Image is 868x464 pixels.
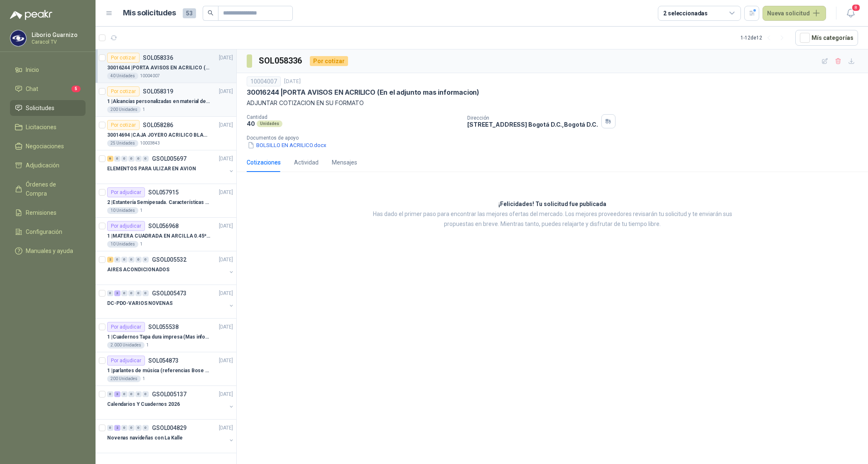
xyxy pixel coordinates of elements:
div: Mensajes [332,158,357,167]
button: BOLSILLO EN ACRILICO.docx [247,141,327,150]
div: Cotizaciones [247,158,281,167]
div: Por adjudicar [107,356,145,366]
span: Configuración [26,227,62,236]
div: Por cotizar [310,56,348,66]
p: 1 | Alcancías personalizadas en material de cerámica (VER ADJUNTO) [107,98,211,106]
p: [DATE] [219,54,233,62]
h3: ¡Felicidades! Tu solicitud fue publicada [498,199,606,209]
span: Chat [26,84,38,93]
span: 8 [851,4,861,12]
span: 53 [183,8,196,18]
p: [DATE] [219,189,233,196]
div: 0 [128,257,135,263]
span: Manuales y ayuda [26,246,73,255]
div: 0 [135,156,142,162]
p: SOL058319 [143,88,173,94]
p: 30016244 | PORTA AVISOS EN ACRILICO (En el adjunto mas informacion) [107,64,211,72]
p: ELEMENTOS PARA ULIZAR EN AVION [107,165,196,173]
button: 8 [843,6,858,21]
span: Inicio [26,65,39,74]
p: GSOL005532 [152,257,186,263]
div: 0 [114,156,120,162]
div: 0 [107,425,113,431]
h3: SOL058336 [259,54,303,67]
a: Licitaciones [10,119,86,135]
span: Adjudicación [26,161,59,170]
p: [DATE] [284,78,301,86]
div: 0 [107,290,113,296]
p: 10004007 [140,73,160,79]
p: Novenas navideñas con La Kalle [107,434,182,442]
div: Por adjudicar [107,322,145,332]
p: GSOL005137 [152,391,186,397]
img: Logo peakr [10,10,52,20]
div: 200 Unidades [107,106,141,113]
div: 0 [135,290,142,296]
p: Documentos de apoyo [247,135,865,141]
div: 2 [107,257,113,263]
div: 0 [128,425,135,431]
div: 0 [121,391,128,397]
div: 0 [107,391,113,397]
a: 2 0 0 0 0 0 GSOL005532[DATE] AIRES ACONDICIONADOS [107,255,235,281]
div: 0 [121,156,128,162]
p: 1 [140,207,142,214]
p: [DATE] [219,222,233,230]
div: 0 [128,391,135,397]
div: 0 [121,257,128,263]
p: 1 [142,106,145,113]
p: [DATE] [219,121,233,129]
p: ADJUNTAR COTIZACION EN SU FORMATO [247,98,858,108]
div: 25 Unidades [107,140,138,147]
p: 40 [247,120,255,127]
p: DC-PDO-VARIOS NOVENAS [107,300,172,307]
div: Por cotizar [107,53,140,63]
a: 0 3 0 0 0 0 GSOL005137[DATE] Calendarios Y Cuadernos 2026 [107,389,235,416]
button: Nueva solicitud [763,6,826,21]
p: GSOL004829 [152,425,186,431]
a: 0 3 0 0 0 0 GSOL005473[DATE] DC-PDO-VARIOS NOVENAS [107,288,235,315]
p: [DATE] [219,424,233,432]
span: Negociaciones [26,142,64,151]
p: 1 | parlantes de música (referencias Bose o Alexa) CON MARCACION 1 LOGO (Mas datos en el adjunto) [107,367,211,375]
a: Por cotizarSOL058286[DATE] 30014694 |CAJA JOYERO ACRILICO BLANCO OPAL (En el adjunto mas detalle)... [96,117,236,150]
a: Por cotizarSOL058319[DATE] 1 |Alcancías personalizadas en material de cerámica (VER ADJUNTO)200 U... [96,83,236,117]
p: SOL057915 [148,189,179,195]
div: Por cotizar [107,86,140,96]
div: 0 [114,257,120,263]
div: 2 seleccionadas [663,9,708,18]
p: [DATE] [219,88,233,96]
div: Unidades [257,120,282,127]
div: 0 [142,257,149,263]
p: 1 [146,342,149,349]
div: 0 [142,391,149,397]
span: Licitaciones [26,123,56,132]
p: Calendarios Y Cuadernos 2026 [107,400,180,408]
p: 1 | Cuadernos Tapa dura impresa (Mas informacion en el adjunto) [107,333,211,341]
p: [DATE] [219,155,233,163]
div: 0 [142,156,149,162]
p: AIRES ACONDICIONADOS [107,266,169,274]
span: Solicitudes [26,103,54,113]
div: Actividad [294,158,319,167]
div: 0 [135,257,142,263]
div: 0 [142,290,149,296]
p: Dirección [467,115,598,121]
span: search [208,10,213,16]
p: [DATE] [219,323,233,331]
p: [DATE] [219,256,233,264]
div: 3 [114,391,120,397]
a: Por adjudicarSOL057915[DATE] 2 |Estantería Semipesada. Características en el adjunto10 Unidades1 [96,184,236,218]
p: Caracol TV [32,39,83,44]
div: 1 - 12 de 12 [740,31,789,44]
span: Remisiones [26,208,56,217]
div: 0 [142,425,149,431]
span: Órdenes de Compra [26,180,78,198]
div: 2.000 Unidades [107,342,145,349]
a: Por adjudicarSOL055538[DATE] 1 |Cuadernos Tapa dura impresa (Mas informacion en el adjunto)2.000 ... [96,319,236,352]
p: [DATE] [219,290,233,297]
p: GSOL005473 [152,290,186,296]
div: 0 [121,290,128,296]
a: Chat5 [10,81,86,97]
div: 10 Unidades [107,241,138,248]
